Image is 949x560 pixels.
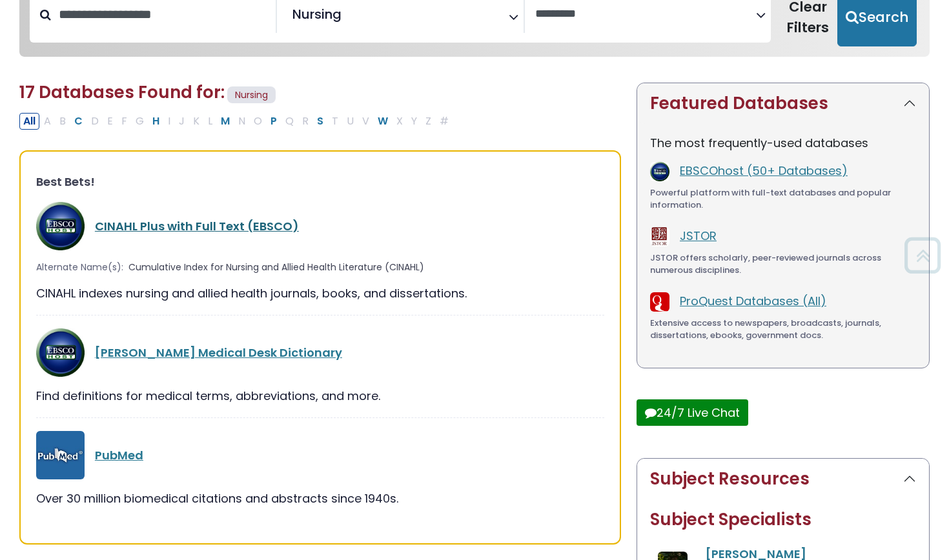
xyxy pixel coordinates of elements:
[899,243,946,267] a: Back to Top
[292,5,342,24] span: Nursing
[70,113,87,130] button: Filter Results C
[650,252,916,277] div: JSTOR offers scholarly, peer-reviewed journals across numerous disciplines.
[95,218,299,234] a: CINAHL Plus with Full Text (EBSCO)
[680,228,717,244] a: JSTOR
[680,293,826,309] a: ProQuest Databases (All)
[680,163,848,179] a: EBSCOhost (50+ Databases)
[650,317,916,342] div: Extensive access to newspapers, broadcasts, journals, dissertations, ebooks, government docs.
[19,113,39,130] button: All
[95,447,143,463] a: PubMed
[36,285,604,302] div: CINAHL indexes nursing and allied health journals, books, and dissertations.
[374,113,392,130] button: Filter Results W
[637,399,748,426] button: 24/7 Live Chat
[95,345,342,361] a: [PERSON_NAME] Medical Desk Dictionary
[637,83,929,124] button: Featured Databases
[227,86,276,104] span: Nursing
[148,113,163,130] button: Filter Results H
[217,113,234,130] button: Filter Results M
[535,8,756,21] textarea: Search
[36,261,123,274] span: Alternate Name(s):
[650,134,916,152] p: The most frequently-used databases
[51,4,276,25] input: Search database by title or keyword
[650,186,916,212] div: Powerful platform with full-text databases and popular information.
[19,81,225,104] span: 17 Databases Found for:
[19,112,454,128] div: Alpha-list to filter by first letter of database name
[650,510,916,530] h2: Subject Specialists
[36,387,604,405] div: Find definitions for medical terms, abbreviations, and more.
[128,261,424,274] span: Cumulative Index for Nursing and Allied Health Literature (CINAHL)
[36,175,604,189] h3: Best Bets!
[267,113,281,130] button: Filter Results P
[287,5,342,24] li: Nursing
[313,113,327,130] button: Filter Results S
[637,459,929,499] button: Subject Resources
[344,12,353,25] textarea: Search
[36,490,604,507] div: Over 30 million biomedical citations and abstracts since 1940s.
